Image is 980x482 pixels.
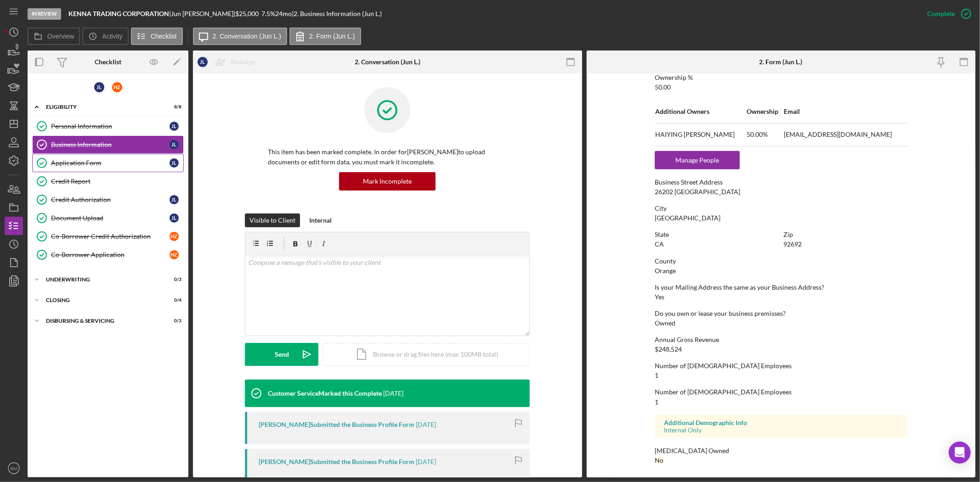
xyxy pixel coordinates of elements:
[655,205,907,212] div: City
[28,8,61,20] div: In Review
[171,10,235,17] div: Jun [PERSON_NAME] |
[51,214,170,222] div: Document Upload
[268,147,507,168] p: This item has been marked complete. In order for [PERSON_NAME] to upload documents or edit form d...
[94,82,104,92] div: J L
[949,442,971,464] div: Open Intercom Messenger
[655,123,746,146] td: HAIYING [PERSON_NAME]
[363,172,412,191] div: Mark Incomplete
[151,33,177,40] label: Checklist
[292,10,382,17] div: | 2. Business Information (Jun L.)
[259,458,414,465] div: [PERSON_NAME] Submitted the Business Profile Form
[32,209,184,227] a: Document UploadJL
[249,213,295,227] div: Visible to Client
[783,123,907,146] td: [EMAIL_ADDRESS][DOMAIN_NAME]
[170,140,179,149] div: J L
[32,246,184,264] a: Co-Borrower ApplicationHZ
[32,172,184,191] a: Credit Report
[51,159,170,167] div: Application Form
[309,213,332,227] div: Internal
[51,233,170,240] div: Co-Borrower Credit Authorization
[655,231,779,238] div: State
[268,390,382,397] div: Customer Service Marked this Complete
[51,123,170,130] div: Personal Information
[32,191,184,209] a: Credit AuthorizationJL
[235,10,259,17] span: $25,000
[165,277,181,282] div: 0 / 3
[655,346,682,353] div: $248,524
[664,426,898,434] div: Internal Only
[655,156,740,164] a: Manage People
[170,250,179,259] div: H Z
[655,74,907,81] div: Ownership %
[655,284,907,291] div: Is your Mailing Address the same as your Business Address?
[245,213,300,227] button: Visible to Client
[655,84,671,91] div: 50.00
[783,100,907,123] td: Email
[655,336,907,343] div: Annual Gross Revenue
[305,213,336,227] button: Internal
[28,28,80,45] button: Overview
[213,33,281,40] label: 2. Conversation (Jun L.)
[165,104,181,110] div: 8 / 8
[309,33,355,40] label: 2. Form (Jun L.)
[927,5,955,23] div: Complete
[82,28,128,45] button: Activity
[655,388,907,396] div: Number of [DEMOGRAPHIC_DATA] Employees
[112,82,122,92] div: H Z
[655,214,720,222] div: [GEOGRAPHIC_DATA]
[46,297,159,303] div: Closing
[170,232,179,241] div: H Z
[659,151,735,169] div: Manage People
[655,241,664,248] div: CA
[759,58,803,66] div: 2. Form (Jun L.)
[655,372,658,379] div: 1
[655,319,675,327] div: Owned
[355,58,420,66] div: 2. Conversation (Jun L.)
[746,123,783,146] td: 50.00%
[655,398,658,406] div: 1
[165,297,181,303] div: 0 / 4
[51,251,170,258] div: Co-Borrower Application
[275,343,289,366] div: Send
[68,10,169,17] b: KENNA TRADING CORPORATION
[47,33,74,40] label: Overview
[51,178,183,185] div: Credit Report
[261,10,275,17] div: 7.5 %
[32,135,184,154] a: Business InformationJL
[655,100,746,123] td: Additional Owners
[655,258,907,265] div: County
[383,390,403,397] time: 2025-09-02 18:44
[170,213,179,223] div: J L
[170,195,179,204] div: J L
[245,343,318,366] button: Send
[198,57,208,67] div: J L
[193,53,265,71] button: JLReassign
[655,293,664,301] div: Yes
[655,310,907,317] div: Do you own or lease your business premisses?
[5,459,23,477] button: BM
[46,104,159,110] div: Eligibility
[102,33,122,40] label: Activity
[51,196,170,203] div: Credit Authorization
[51,141,170,148] div: Business Information
[783,241,802,248] div: 92692
[655,267,676,275] div: Orange
[231,53,255,71] div: Reassign
[11,466,17,471] text: BM
[46,277,159,282] div: Underwriting
[655,151,740,169] button: Manage People
[416,458,436,465] time: 2025-08-30 03:20
[275,10,292,17] div: 24 mo
[95,58,121,66] div: Checklist
[655,447,907,454] div: [MEDICAL_DATA] Owned
[664,419,898,426] div: Additional Demographic Info
[259,421,414,428] div: [PERSON_NAME] Submitted the Business Profile Form
[416,421,436,428] time: 2025-08-30 03:20
[46,318,159,324] div: Disbursing & Servicing
[32,154,184,172] a: Application FormJL
[170,158,179,168] div: J L
[655,362,907,370] div: Number of [DEMOGRAPHIC_DATA] Employees
[289,28,361,45] button: 2. Form (Jun L.)
[655,457,663,464] div: No
[32,117,184,135] a: Personal InformationJL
